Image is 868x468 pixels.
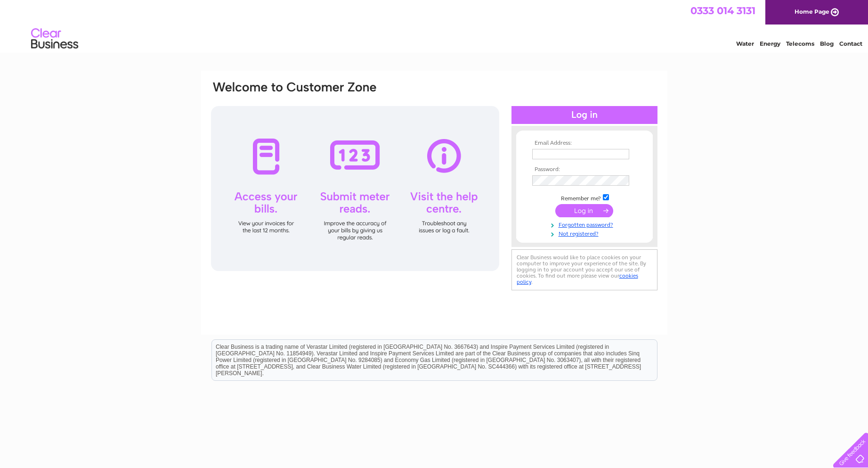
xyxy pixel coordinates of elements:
[530,140,639,147] th: Email Address:
[736,40,754,47] a: Water
[511,249,657,290] div: Clear Business would like to place cookies on your computer to improve your experience of the sit...
[517,272,638,285] a: cookies policy
[690,5,755,16] a: 0333 014 3131
[760,40,780,47] a: Energy
[530,166,639,173] th: Password:
[532,229,639,238] a: Not registered?
[212,5,657,46] div: Clear Business is a trading name of Verastar Limited (registered in [GEOGRAPHIC_DATA] No. 3667643...
[839,40,862,47] a: Contact
[31,25,79,53] img: logo.png
[555,204,613,217] input: Submit
[820,40,834,47] a: Blog
[530,193,639,202] td: Remember me?
[786,40,814,47] a: Telecoms
[532,220,639,229] a: Forgotten password?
